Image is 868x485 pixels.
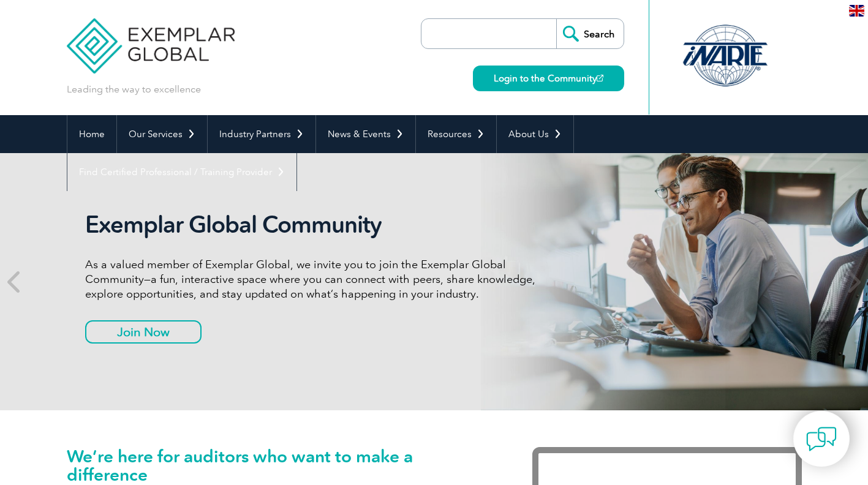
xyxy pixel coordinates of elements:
[806,424,837,454] img: contact-chat.png
[416,115,496,153] a: Resources
[85,320,202,344] a: Join Now
[316,115,415,153] a: News & Events
[67,83,201,96] p: Leading the way to excellence
[67,447,496,484] h1: We’re here for auditors who want to make a difference
[117,115,207,153] a: Our Services
[556,19,624,48] input: Search
[208,115,315,153] a: Industry Partners
[473,66,624,91] a: Login to the Community
[67,115,116,153] a: Home
[67,153,296,191] a: Find Certified Professional / Training Provider
[497,115,573,153] a: About Us
[85,257,545,301] p: As a valued member of Exemplar Global, we invite you to join the Exemplar Global Community—a fun,...
[597,75,603,81] img: open_square.png
[849,5,864,17] img: en
[85,211,545,239] h2: Exemplar Global Community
